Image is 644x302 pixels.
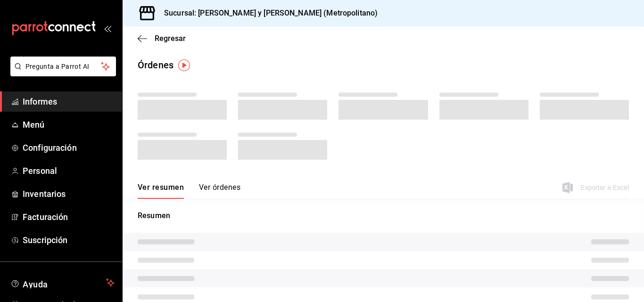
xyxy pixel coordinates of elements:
[10,57,116,76] button: Pregunta a Parrot AI
[138,182,240,199] div: pestañas de navegación
[23,97,57,106] font: Informes
[138,211,170,220] font: Resumen
[23,189,66,199] font: Inventarios
[104,24,111,32] button: abrir_cajón_menú
[23,120,45,130] font: Menú
[23,166,57,176] font: Personal
[7,68,116,78] a: Pregunta a Parrot AI
[23,212,68,222] font: Facturación
[25,63,90,70] font: Pregunta a Parrot AI
[164,8,378,17] font: Sucursal: [PERSON_NAME] y [PERSON_NAME] (Metropolitano)
[199,183,240,192] font: Ver órdenes
[178,59,190,71] img: Marcador de información sobre herramientas
[138,34,186,43] button: Regresar
[138,183,184,192] font: Ver resumen
[155,34,186,43] font: Regresar
[138,59,173,71] font: Órdenes
[23,279,48,289] font: Ayuda
[23,235,67,245] font: Suscripción
[23,143,77,153] font: Configuración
